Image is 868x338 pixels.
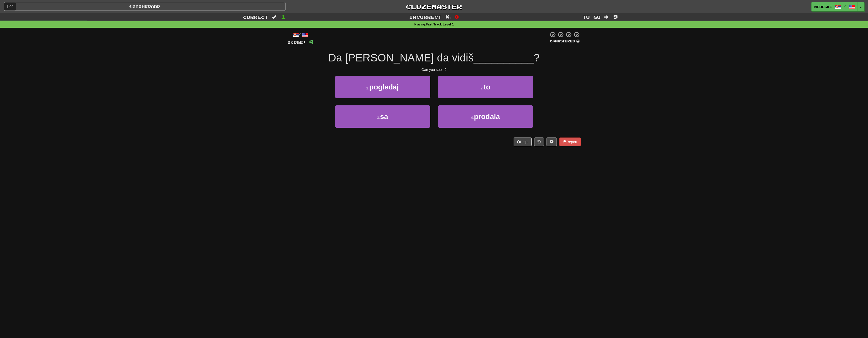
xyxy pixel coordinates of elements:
[4,2,285,11] a: Dashboard
[474,113,500,121] span: prodala
[293,2,575,11] a: Clozemaster
[380,113,388,121] span: sa
[288,67,581,72] div: Can you see it?
[366,86,369,90] small: 1 .
[583,14,601,20] span: To go
[369,83,399,91] span: pogledaj
[534,138,544,146] button: Round history (alt+y)
[613,14,618,20] span: 9
[377,116,380,120] small: 3 .
[243,14,268,20] span: Correct
[534,52,540,64] span: ?
[335,76,430,98] button: 1.pogledaj
[514,138,532,146] button: Help!
[288,40,306,44] span: Score:
[438,76,533,98] button: 2.to
[550,39,555,43] span: 0 %
[272,15,278,19] span: :
[454,14,459,20] span: 0
[409,14,442,20] span: Incorrect
[309,38,314,45] span: 4
[604,15,610,19] span: :
[559,138,580,146] button: Report
[480,86,484,90] small: 2 .
[288,31,314,38] div: /
[281,14,285,20] span: 1
[844,4,846,8] span: /
[426,23,454,26] strong: Fast Track Level 1
[328,52,474,64] span: Da [PERSON_NAME] da vidiš
[335,105,430,128] button: 3.sa
[814,4,832,9] span: Nebeski
[811,2,858,11] a: Nebeski /
[473,52,534,64] span: __________
[471,116,474,120] small: 4 .
[438,105,533,128] button: 4.prodala
[484,83,490,91] span: to
[549,39,581,44] div: Mastered
[445,15,451,19] span: :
